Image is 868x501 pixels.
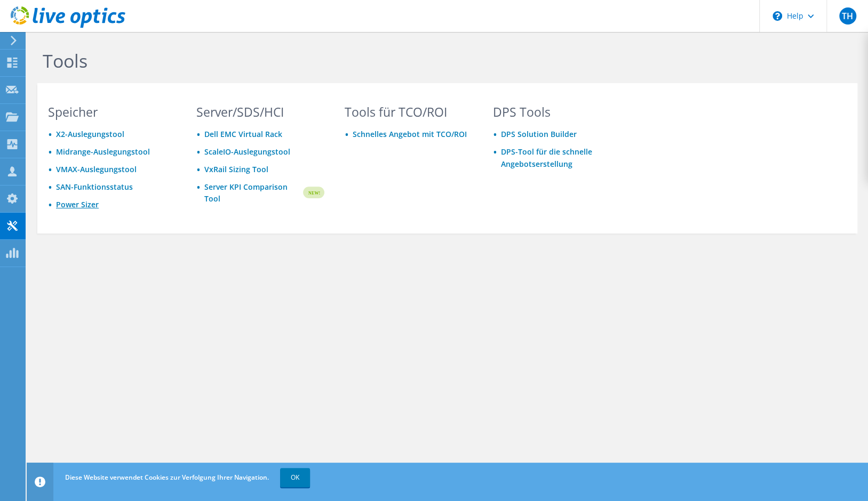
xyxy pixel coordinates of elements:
svg: \n [773,11,782,21]
a: OK [280,468,310,487]
h3: Tools für TCO/ROI [345,106,473,118]
span: Diese Website verwendet Cookies zur Verfolgung Ihrer Navigation. [65,473,269,482]
a: Midrange-Auslegungstool [56,147,150,157]
a: VMAX-Auslegungstool [56,164,137,174]
a: SAN-Funktionsstatus [56,182,133,192]
a: ScaleIO-Auslegungstool [204,147,290,157]
a: Power Sizer [56,199,99,209]
span: TH [839,7,856,25]
a: VxRail Sizing Tool [204,164,268,174]
a: DPS Solution Builder [501,129,577,139]
a: Schnelles Angebot mit TCO/ROI [353,129,467,139]
h1: Tools [43,50,763,72]
h3: Server/SDS/HCI [196,106,324,118]
a: DPS-Tool für die schnelle Angebotserstellung [501,147,592,169]
h3: Speicher [48,106,176,118]
img: new-badge.svg [301,180,324,205]
h3: DPS Tools [493,106,621,118]
a: Dell EMC Virtual Rack [204,129,282,139]
a: X2-Auslegungstool [56,129,124,139]
a: Server KPI Comparison Tool [204,181,301,205]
